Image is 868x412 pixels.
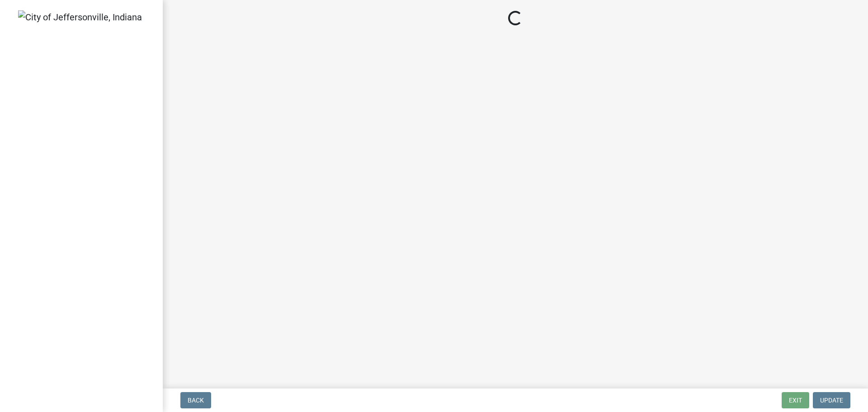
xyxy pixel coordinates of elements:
[782,392,809,408] button: Exit
[188,397,204,404] span: Back
[180,392,211,408] button: Back
[820,397,843,404] span: Update
[813,392,850,408] button: Update
[18,10,142,24] img: City of Jeffersonville, Indiana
